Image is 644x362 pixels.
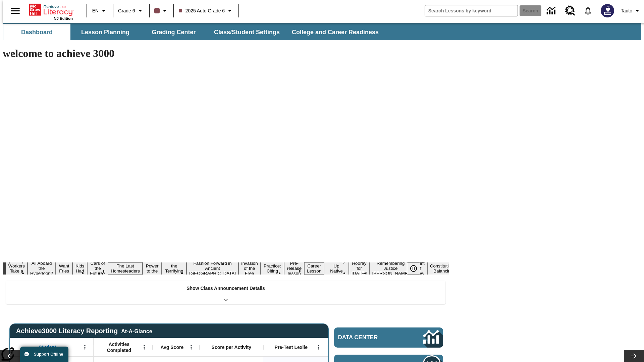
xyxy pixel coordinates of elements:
button: Lesson carousel, Next [624,350,644,362]
div: SubNavbar [3,23,641,40]
h1: welcome to achieve 3000 [3,47,449,60]
button: Support Offline [20,347,68,362]
button: Slide 4 Dirty Jobs Kids Had To Do [72,252,87,285]
img: Avatar [601,4,614,17]
a: Data Center [543,2,561,20]
button: Open Menu [80,342,90,352]
span: Avg Score [160,344,183,350]
button: Slide 9 Fashion Forward in Ancient Rome [186,260,238,277]
a: Data Center [334,327,443,348]
button: Slide 2 All Aboard the Hyperloop? [28,260,56,277]
a: Notifications [579,2,597,19]
span: Student [39,344,56,350]
button: Class: 2025 Auto Grade 6, Select your class [176,5,237,17]
button: Profile/Settings [618,5,644,17]
span: Score per Activity [212,344,252,350]
button: Slide 18 The Constitution's Balancing Act [427,257,460,280]
button: Open Menu [139,342,149,352]
a: Home [29,3,73,16]
button: Slide 6 The Last Homesteaders [108,262,143,275]
button: Select a new avatar [597,2,618,19]
button: Slide 8 Attack of the Terrifying Tomatoes [162,257,186,280]
span: Support Offline [34,352,63,357]
button: Slide 14 Cooking Up Native Traditions [324,257,349,280]
button: Language: EN, Select a language [89,5,111,17]
span: Pre-Test Lexile [275,344,308,350]
button: Slide 10 The Invasion of the Free CD [238,255,261,282]
button: Slide 3 Do You Want Fries With That? [56,252,72,285]
button: Slide 13 Career Lesson [304,262,324,275]
span: Tauto [621,7,632,14]
div: Home [29,2,73,20]
button: Lesson Planning [72,24,139,40]
button: Grading Center [140,24,207,40]
button: Pause [407,262,420,275]
div: Show Class Announcement Details [6,281,445,304]
button: Open Menu [314,342,324,352]
span: 2025 Auto Grade 6 [179,7,225,14]
span: Grade 6 [118,7,135,14]
span: Achieve3000 Literacy Reporting [16,327,152,335]
a: Resource Center, Will open in new tab [561,2,579,20]
button: Dashboard [3,24,70,40]
button: Open side menu [5,1,25,21]
button: College and Career Readiness [286,24,384,40]
button: Class/Student Settings [209,24,285,40]
span: Activities Completed [97,341,141,353]
button: Slide 11 Mixed Practice: Citing Evidence [261,257,284,280]
button: Slide 15 Hooray for Constitution Day! [349,260,370,277]
span: EN [92,7,99,14]
button: Slide 5 Cars of the Future? [87,260,108,277]
div: At-A-Glance [121,327,152,335]
div: Pause [407,262,427,275]
button: Slide 7 Solar Power to the People [143,257,162,280]
button: Slide 1 Labor Day: Workers Take a Stand [6,257,28,280]
p: Show Class Announcement Details [186,285,265,292]
button: Class color is dark brown. Change class color [152,5,171,17]
button: Slide 12 Pre-release lesson [284,260,304,277]
div: SubNavbar [3,24,385,40]
span: Data Center [338,334,401,341]
button: Slide 16 Remembering Justice O'Connor [370,260,412,277]
span: NJ Edition [54,16,73,20]
button: Grade: Grade 6, Select a grade [115,5,147,17]
input: search field [425,5,518,16]
button: Open Menu [186,342,196,352]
